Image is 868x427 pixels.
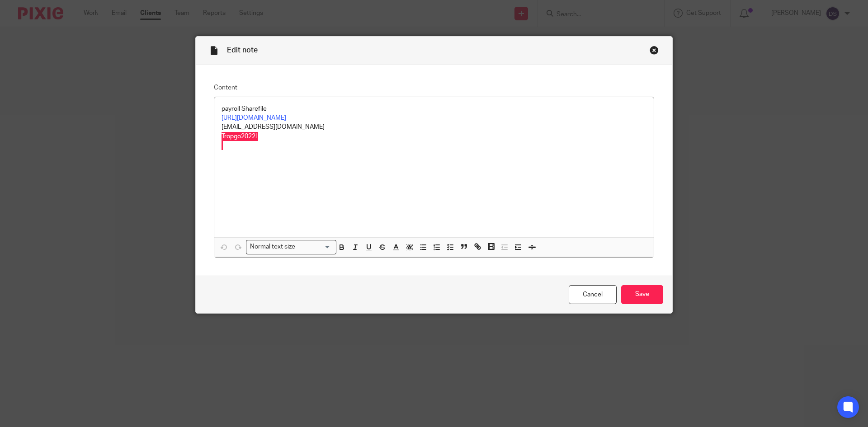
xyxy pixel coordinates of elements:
[222,115,286,121] a: [URL][DOMAIN_NAME]
[298,242,331,252] input: Search for option
[222,104,646,113] p: payroll Sharefile
[227,47,258,54] span: Edit note
[222,122,646,131] p: [EMAIL_ADDRESS][DOMAIN_NAME]
[246,240,336,254] div: Search for option
[621,285,663,305] input: Save
[650,46,659,55] div: Close this dialog window
[222,132,646,141] p: Tropgo2022!
[569,285,617,305] a: Cancel
[248,242,297,252] span: Normal text size
[214,83,654,92] label: Content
